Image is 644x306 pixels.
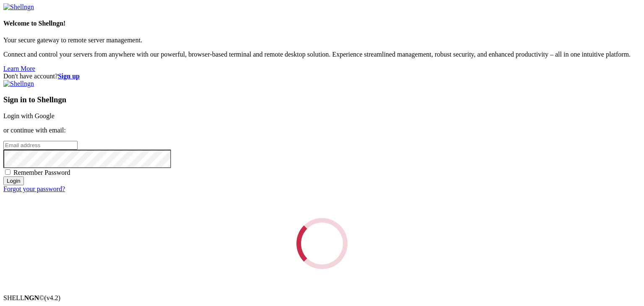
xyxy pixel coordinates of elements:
[3,141,78,150] input: Email address
[3,185,65,192] a: Forgot your password?
[3,95,641,104] h3: Sign in to Shellngn
[3,51,641,58] p: Connect and control your servers from anywhere with our powerful, browser-based terminal and remo...
[3,127,641,134] p: or continue with email:
[13,169,70,176] span: Remember Password
[5,169,10,175] input: Remember Password
[3,65,35,72] a: Learn More
[3,20,641,27] h4: Welcome to Shellngn!
[3,73,641,80] div: Don't have account?
[292,214,352,274] div: Loading...
[3,294,60,301] span: SHELL ©
[24,294,39,301] b: NGN
[58,73,80,80] a: Sign up
[3,36,641,44] p: Your secure gateway to remote server management.
[3,3,34,11] img: Shellngn
[3,112,55,119] a: Login with Google
[44,294,61,301] span: 4.2.0
[3,176,24,185] input: Login
[3,80,34,88] img: Shellngn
